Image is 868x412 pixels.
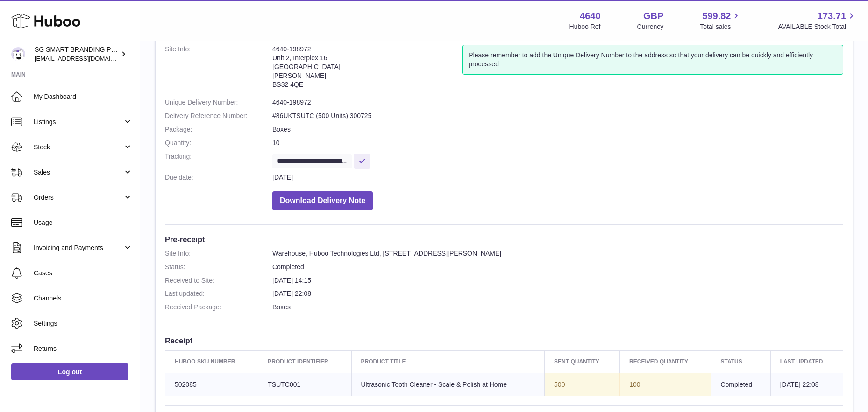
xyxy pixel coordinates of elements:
span: Channels [34,294,133,303]
dt: Received Package: [165,303,272,312]
address: 4640-198972 Unit 2, Interplex 16 [GEOGRAPHIC_DATA] [PERSON_NAME] BS32 4QE [272,45,462,93]
img: uktopsmileshipping@gmail.com [11,47,25,61]
td: Ultrasonic Tooth Cleaner - Scale & Polish at Home [351,373,545,396]
strong: 4640 [580,10,601,22]
div: Currency [637,22,664,31]
td: 500 [545,373,620,396]
span: Listings [34,118,123,126]
dt: Quantity: [165,139,272,147]
dt: Site Info: [165,45,272,93]
th: Huboo SKU Number [165,351,258,373]
dd: 4640-198972 [272,98,843,107]
td: 502085 [165,373,258,396]
dd: Completed [272,263,843,272]
dd: Boxes [272,125,843,134]
td: Completed [711,373,770,396]
dd: 10 [272,139,843,147]
a: 173.71 AVAILABLE Stock Total [778,10,857,31]
span: Invoicing and Payments [34,244,123,252]
span: Sales [34,168,123,177]
button: Download Delivery Note [272,191,373,210]
span: 173.71 [818,10,846,22]
a: 599.82 Total sales [700,10,741,31]
span: Total sales [700,22,741,31]
span: AVAILABLE Stock Total [778,22,857,31]
div: SG SMART BRANDING PTE. LTD. [35,45,119,63]
dt: Site Info: [165,249,272,258]
strong: GBP [643,10,663,22]
span: Stock [34,143,123,152]
h3: Pre-receipt [165,234,843,244]
th: Sent Quantity [545,351,620,373]
dt: Unique Delivery Number: [165,98,272,107]
dd: [DATE] 22:08 [272,289,843,298]
dd: [DATE] [272,173,843,182]
dt: Status: [165,263,272,272]
dt: Last updated: [165,289,272,298]
a: Log out [11,363,128,380]
span: Cases [34,269,133,278]
dd: [DATE] 14:15 [272,276,843,285]
span: Usage [34,218,133,227]
dd: Warehouse, Huboo Technologies Ltd, [STREET_ADDRESS][PERSON_NAME] [272,249,843,258]
dt: Package: [165,125,272,134]
th: Status [711,351,770,373]
span: My Dashboard [34,92,133,101]
td: 100 [620,373,711,396]
span: Orders [34,193,123,202]
span: 599.82 [702,10,731,22]
dt: Delivery Reference Number: [165,112,272,120]
dt: Due date: [165,173,272,182]
dt: Tracking: [165,152,272,168]
span: Returns [34,344,133,353]
th: Received Quantity [620,351,711,373]
th: Product Identifier [258,351,351,373]
div: Huboo Ref [569,22,601,31]
div: Please remember to add the Unique Delivery Number to the address so that your delivery can be qui... [462,45,843,75]
h3: Receipt [165,335,843,346]
td: [DATE] 22:08 [770,373,843,396]
dt: Received to Site: [165,276,272,285]
dd: Boxes [272,303,843,312]
span: [EMAIL_ADDRESS][DOMAIN_NAME] [35,55,137,62]
td: TSUTC001 [258,373,351,396]
th: Product title [351,351,545,373]
th: Last updated [770,351,843,373]
dd: #86UKTSUTC (500 Units) 300725 [272,112,843,120]
span: Settings [34,319,133,328]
